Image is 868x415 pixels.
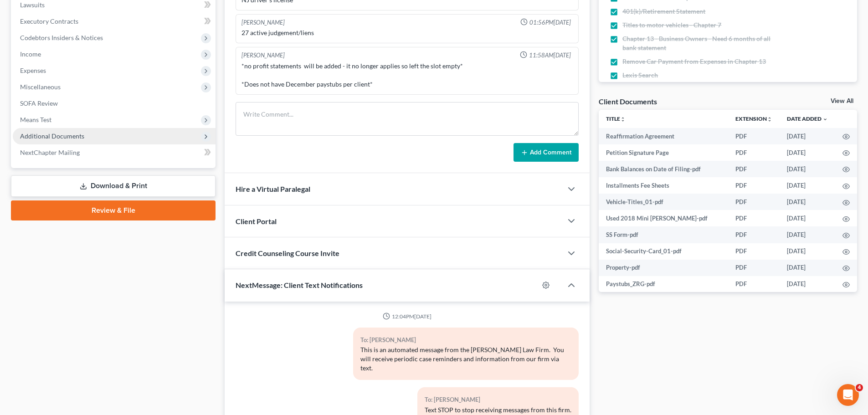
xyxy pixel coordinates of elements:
td: Petition Signature Page [599,144,728,161]
span: Hire a Virtual Paralegal [236,184,310,193]
span: Expenses [20,67,46,74]
td: [DATE] [780,243,835,260]
td: Social-Security-Card_01-pdf [599,243,728,260]
td: Property-pdf [599,260,728,276]
span: Codebtors Insiders & Notices [20,34,103,41]
div: To: [PERSON_NAME] [425,395,571,405]
div: To: [PERSON_NAME] [360,335,571,345]
td: PDF [728,226,780,243]
td: [DATE] [780,177,835,194]
td: Paystubs_ZRG-pdf [599,276,728,292]
td: PDF [728,128,780,144]
td: PDF [728,276,780,292]
span: Additional Documents [20,132,84,140]
td: [DATE] [780,144,835,161]
td: [DATE] [780,128,835,144]
td: [DATE] [780,226,835,243]
div: 12:04PM[DATE] [236,313,579,320]
span: Credit Counseling Course Invite [236,249,339,257]
span: 4 [856,384,863,391]
a: View All [831,98,853,104]
span: Lexis Search [622,71,658,80]
span: Remove Car Payment from Expenses in Chapter 13 [622,57,766,66]
td: Installments Fee Sheets [599,177,728,194]
td: PDF [728,144,780,161]
div: Text STOP to stop receiving messages from this firm. [425,405,571,415]
td: PDF [728,243,780,260]
td: SS Form-pdf [599,226,728,243]
td: [DATE] [780,194,835,210]
div: [PERSON_NAME] [241,18,285,27]
span: Lawsuits [20,1,45,9]
td: Reaffirmation Agreement [599,128,728,144]
span: Client Portal [236,217,277,225]
div: *no profit statements will be added - it no longer applies so left the slot empty* *Does not have... [241,61,573,89]
td: Vehicle-Titles_01-pdf [599,194,728,210]
span: NextChapter Mailing [20,149,80,156]
span: 01:56PM[DATE] [529,18,571,27]
a: Date Added expand_more [787,115,828,122]
div: [PERSON_NAME] [241,51,285,60]
td: [DATE] [780,260,835,276]
a: Download & Print [11,175,216,197]
td: [DATE] [780,276,835,292]
span: Titles to motor vehicles - Chapter 7 [622,20,721,30]
i: expand_more [822,117,828,122]
td: [DATE] [780,210,835,226]
span: Miscellaneous [20,83,61,91]
div: Client Documents [599,97,657,106]
td: PDF [728,260,780,276]
span: NextMessage: Client Text Notifications [236,281,363,289]
span: SOFA Review [20,99,58,107]
span: Income [20,50,41,58]
i: unfold_more [620,117,626,122]
div: This is an automated message from the [PERSON_NAME] Law Firm. You will receive periodic case remi... [360,345,571,373]
button: Add Comment [514,143,579,162]
td: Bank Balances on Date of Filing-pdf [599,161,728,177]
i: unfold_more [767,117,772,122]
td: Used 2018 Mini [PERSON_NAME]-pdf [599,210,728,226]
td: PDF [728,194,780,210]
div: 27 active judgement/liens [241,28,573,37]
span: Means Test [20,116,51,123]
a: Extensionunfold_more [735,115,772,122]
td: PDF [728,210,780,226]
td: PDF [728,161,780,177]
a: SOFA Review [13,95,216,112]
span: 11:58AM[DATE] [529,51,571,60]
td: PDF [728,177,780,194]
td: [DATE] [780,161,835,177]
a: Executory Contracts [13,13,216,30]
span: Chapter 13 - Business Owners - Need 6 months of all bank statement [622,34,785,52]
a: NextChapter Mailing [13,144,216,161]
span: 401(k)/Retirement Statement [622,7,705,16]
a: Titleunfold_more [606,115,626,122]
span: Executory Contracts [20,17,78,25]
a: Review & File [11,200,216,220]
iframe: Intercom live chat [837,384,859,406]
